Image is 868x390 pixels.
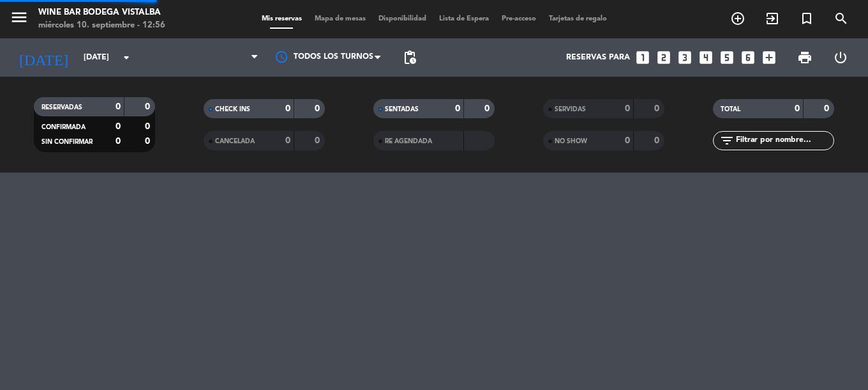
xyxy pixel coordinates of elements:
[215,138,255,144] span: CANCELADA
[834,11,849,26] i: search
[495,15,542,22] span: Pre-acceso
[145,102,153,111] strong: 0
[797,50,812,65] span: print
[38,19,165,32] div: miércoles 10. septiembre - 12:56
[116,122,121,131] strong: 0
[730,11,745,26] i: add_circle_outline
[385,138,432,144] span: RE AGENDADA
[542,15,613,22] span: Tarjetas de regalo
[145,137,153,146] strong: 0
[402,50,417,65] span: pending_actions
[385,106,419,113] span: SENTADAS
[655,49,672,66] i: looks_two
[145,122,153,131] strong: 0
[719,49,735,66] i: looks_5
[823,38,858,77] div: LOG OUT
[285,136,290,145] strong: 0
[38,6,165,19] div: Wine Bar Bodega Vistalba
[41,139,93,145] span: SIN CONFIRMAR
[625,136,630,145] strong: 0
[119,50,134,65] i: arrow_drop_down
[799,11,814,26] i: turned_in_not
[10,8,29,27] i: menu
[761,49,777,66] i: add_box
[719,133,735,148] i: filter_list
[625,104,630,113] strong: 0
[455,104,460,113] strong: 0
[677,49,693,66] i: looks_3
[255,15,308,22] span: Mis reservas
[833,50,848,65] i: power_settings_new
[555,138,587,144] span: NO SHOW
[740,49,756,66] i: looks_6
[215,106,250,113] span: CHECK INS
[654,104,662,113] strong: 0
[308,15,372,22] span: Mapa de mesas
[116,137,121,146] strong: 0
[721,106,740,113] span: TOTAL
[795,104,800,113] strong: 0
[484,104,492,113] strong: 0
[10,43,77,72] i: [DATE]
[285,104,290,113] strong: 0
[735,134,834,148] input: Filtrar por nombre...
[372,15,433,22] span: Disponibilidad
[315,104,322,113] strong: 0
[698,49,714,66] i: looks_4
[654,136,662,145] strong: 0
[634,49,651,66] i: looks_one
[41,124,86,130] span: CONFIRMADA
[555,106,586,113] span: SERVIDAS
[41,104,82,111] span: RESERVADAS
[824,104,832,113] strong: 0
[433,15,495,22] span: Lista de Espera
[566,53,630,62] span: Reservas para
[315,136,322,145] strong: 0
[765,11,780,26] i: exit_to_app
[116,102,121,111] strong: 0
[10,8,29,31] button: menu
